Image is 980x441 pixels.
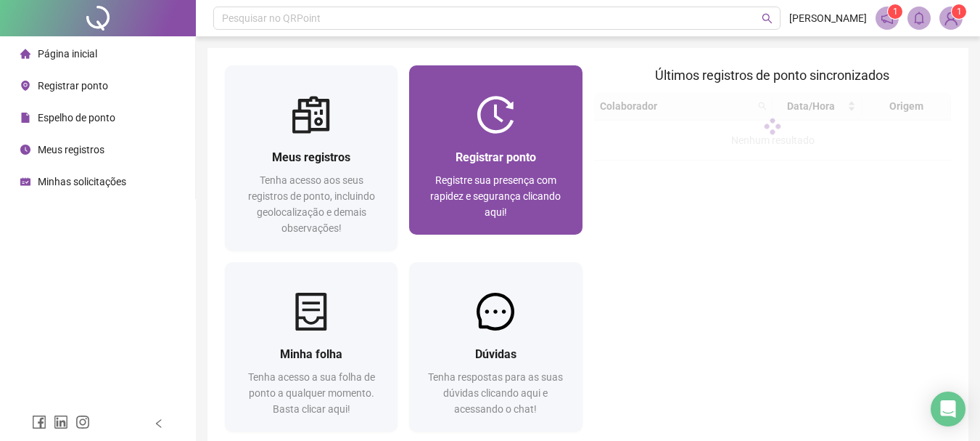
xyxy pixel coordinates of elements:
[248,174,375,234] span: Tenha acesso aos seus registros de ponto, incluindo geolocalização e demais observações!
[409,65,582,235] a: Registrar pontoRegistre sua presença com rapidez e segurança clicando aqui!
[38,144,104,155] span: Meus registros
[428,371,563,415] span: Tenha respostas para as suas dúvidas clicando aqui e acessando o chat!
[762,13,773,24] span: search
[931,392,965,426] div: Open Intercom Messenger
[75,415,90,429] span: instagram
[893,7,898,17] span: 1
[655,68,889,83] span: Últimos registros de ponto sincronizados
[789,10,867,26] span: [PERSON_NAME]
[20,177,30,187] span: schedule
[888,4,902,19] sup: 1
[154,418,164,429] span: left
[952,4,966,19] sup: Atualize o seu contato no menu Meus Dados
[248,371,375,415] span: Tenha acesso a sua folha de ponto a qualquer momento. Basta clicar aqui!
[20,113,30,123] span: file
[54,415,68,429] span: linkedin
[38,80,108,92] span: Registrar ponto
[913,12,926,25] span: bell
[456,150,536,164] span: Registrar ponto
[881,12,894,25] span: notification
[20,145,30,155] span: clock-circle
[409,262,582,432] a: DúvidasTenha respostas para as suas dúvidas clicando aqui e acessando o chat!
[280,347,342,361] span: Minha folha
[38,176,126,187] span: Minhas solicitações
[225,65,398,251] a: Meus registrosTenha acesso aos seus registros de ponto, incluindo geolocalização e demais observa...
[475,347,516,361] span: Dúvidas
[272,150,350,164] span: Meus registros
[38,112,115,124] span: Espelho de ponto
[38,48,97,60] span: Página inicial
[940,7,962,29] img: 90473
[20,81,30,91] span: environment
[225,262,398,432] a: Minha folhaTenha acesso a sua folha de ponto a qualquer momento. Basta clicar aqui!
[32,415,46,429] span: facebook
[957,7,962,17] span: 1
[20,49,30,59] span: home
[430,174,561,218] span: Registre sua presença com rapidez e segurança clicando aqui!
